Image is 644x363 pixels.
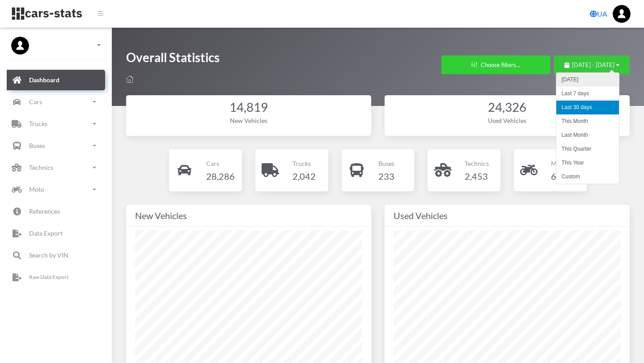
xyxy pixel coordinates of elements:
p: Buses [378,158,394,169]
p: Raw Data Export [29,272,68,282]
button: [DATE] - [DATE] [554,55,630,74]
li: This Quarter [556,142,619,156]
li: This Month [556,114,619,128]
h4: 233 [378,169,394,183]
p: Technics [465,158,489,169]
div: Used Vehicles [394,208,621,223]
a: Dashboard [7,70,105,90]
div: New Vehicles [135,116,362,125]
li: Last 7 days [556,87,619,101]
li: Last Month [556,128,619,142]
p: Cars [206,158,235,169]
li: Custom [556,170,619,184]
p: Trucks [29,118,47,129]
div: New Vehicles [135,208,362,223]
p: References [29,206,60,217]
a: References [7,201,105,222]
img: ... [613,5,631,23]
li: [DATE] [556,73,619,87]
li: This Year [556,156,619,170]
h4: 6,131 [551,169,574,183]
button: Choose filters... [441,55,550,74]
a: UA [586,5,611,23]
a: Raw Data Export [7,267,105,287]
h4: 2,453 [465,169,489,183]
a: Buses [7,135,105,156]
p: Moto [551,158,574,169]
div: 24,326 [394,99,621,116]
p: Trucks [292,158,316,169]
p: Buses [29,140,45,151]
h1: Overall Statistics [126,49,220,70]
p: Cars [29,96,42,107]
h4: 2,042 [292,169,316,183]
p: Data Export [29,228,63,239]
h4: 28,286 [206,169,235,183]
p: Moto [29,184,44,195]
p: Search by VIN [29,249,68,261]
a: Cars [7,92,105,112]
span: [DATE] - [DATE] [572,61,614,68]
a: Trucks [7,114,105,134]
div: Used Vehicles [394,116,621,125]
p: Dashboard [29,74,59,85]
a: Data Export [7,223,105,244]
li: Last 30 days [556,101,619,114]
p: Technics [29,162,53,173]
img: ... [11,37,29,55]
a: Moto [7,179,105,200]
a: Technics [7,157,105,178]
div: 14,819 [135,99,362,116]
a: Search by VIN [7,245,105,266]
img: navbar brand [11,7,83,21]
